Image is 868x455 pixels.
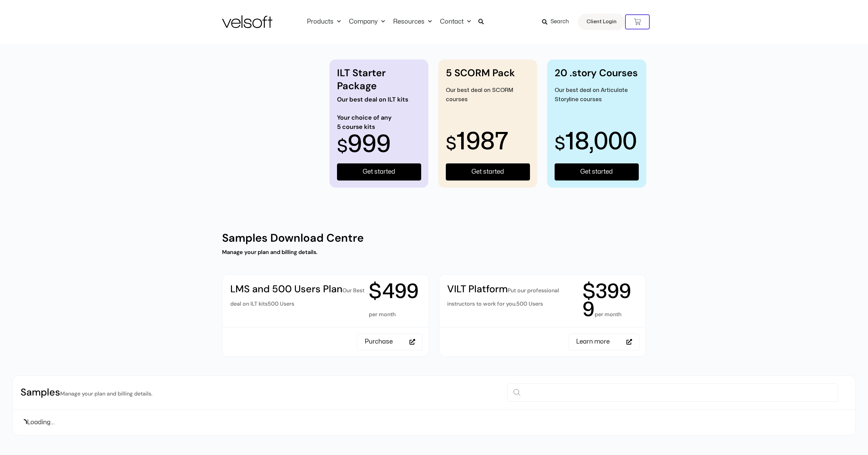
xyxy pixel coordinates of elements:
[555,86,639,104] p: Our best deal on Articulate Storyline courses
[578,14,625,30] a: Client Login
[230,283,365,309] h2: LMS and 500 Users Plan
[446,163,530,180] a: Get started
[60,390,152,397] small: Manage your plan and billing details.
[436,18,475,26] a: ContactMenu Toggle
[447,283,579,309] h2: VILT Platform
[446,132,530,154] h2: 1987
[446,136,456,152] small: $
[446,86,530,104] p: Our best deal on SCORM courses
[21,386,152,399] h2: Samples
[363,168,395,176] span: Get started
[555,136,565,152] small: $
[303,18,475,26] nav: Menu
[555,67,639,79] h2: 20 .story Courses
[389,18,436,26] a: ResourcesMenu Toggle
[222,15,272,28] img: Velsoft Training Materials
[27,418,55,427] span: Loading...
[337,135,421,157] h2: 999
[222,231,646,245] h2: Samples Download Centre
[337,96,421,104] h2: Our best deal on ILT kits
[576,336,610,348] span: Learn more
[345,18,389,26] a: CompanyMenu Toggle
[337,139,348,155] small: $
[337,113,421,132] h2: Your choice of any 5 course kits
[446,67,530,79] h2: 5 SCORM Pack
[268,300,294,307] small: 500 Users
[303,18,345,26] a: ProductsMenu Toggle
[365,336,393,348] span: Purchase
[580,168,613,176] span: Get started
[447,287,559,307] small: Put our professional instructors to work for you.
[337,163,421,180] a: Get started
[555,132,639,154] h2: 18,000
[542,16,574,28] a: Search
[471,168,504,176] span: Get started
[222,249,646,256] h2: Manage your plan and billing details.
[230,287,364,307] small: Our Best deal on ILT kits
[586,17,617,26] span: Client Login
[583,283,638,319] h2: $3999
[337,67,421,92] h2: ILT Starter Package
[555,163,639,180] a: Get started
[369,283,421,319] h2: $499
[369,311,396,318] small: per month
[569,334,640,350] a: Learn more
[357,334,423,350] a: Purchase
[516,300,543,307] small: 500 Users
[595,311,621,318] small: per month
[550,17,569,26] span: Search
